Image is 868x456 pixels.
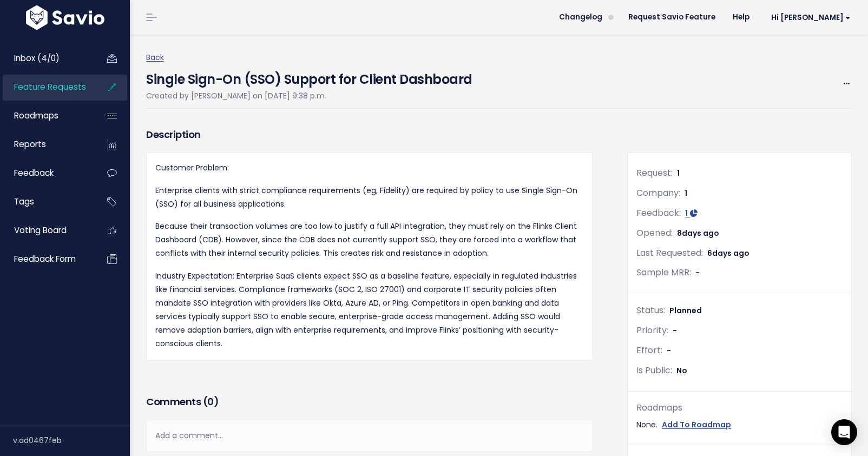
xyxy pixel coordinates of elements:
div: Open Intercom Messenger [831,419,857,445]
span: Inbox (4/0) [14,52,60,64]
span: Reports [14,138,46,150]
span: Feedback form [14,253,76,265]
div: Roadmaps [636,400,843,416]
span: Voting Board [14,224,67,236]
span: 0 [207,395,214,408]
span: Is Public: [636,364,672,376]
span: Feature Requests [14,81,86,92]
h4: Single Sign-On (SSO) Support for Client Dashboard [146,64,472,89]
span: Status: [636,304,665,316]
span: 1 [677,168,680,179]
a: Back [146,52,164,63]
span: - [667,345,671,356]
span: Company: [636,187,680,199]
a: 1 [685,208,698,219]
a: Add To Roadmap [662,418,731,432]
p: Customer Problem: [155,161,584,175]
h3: Description [146,127,593,142]
span: Feedback [14,167,54,179]
a: Tags [3,189,90,214]
img: logo-white.9d6f32f41409.svg [23,5,107,30]
p: Industry Expectation: Enterprise SaaS clients expect SSO as a baseline feature, especially in reg... [155,269,584,351]
span: Priority: [636,324,668,336]
a: Inbox (4/0) [3,46,90,71]
span: Request: [636,167,673,179]
a: Reports [3,132,90,157]
div: v.ad0467feb [13,426,130,454]
div: Add a comment... [146,420,593,452]
p: Because their transaction volumes are too low to justify a full API integration, they must rely o... [155,220,584,261]
span: 8 [677,228,719,239]
a: Request Savio Feature [620,9,724,25]
span: 6 [707,248,749,259]
a: Roadmaps [3,103,90,128]
span: Effort: [636,344,662,356]
span: - [673,325,677,336]
span: Tags [14,196,34,207]
span: Feedback: [636,207,681,219]
span: days ago [682,228,719,239]
a: Help [724,9,758,25]
div: None. [636,418,843,432]
a: Feedback [3,161,90,186]
span: Opened: [636,227,673,239]
a: Voting Board [3,218,90,243]
a: Hi [PERSON_NAME] [758,9,859,26]
span: Planned [669,305,702,316]
span: Hi [PERSON_NAME] [771,14,851,22]
span: Roadmaps [14,110,58,121]
span: No [676,365,687,376]
a: Feedback form [3,247,90,272]
span: Last Requested: [636,247,703,259]
span: days ago [712,248,749,259]
span: 1 [685,208,688,219]
h3: Comments ( ) [146,394,593,409]
span: - [695,267,700,278]
p: Enterprise clients with strict compliance requirements (eg, Fidelity) are required by policy to u... [155,184,584,211]
span: Created by [PERSON_NAME] on [DATE] 9:38 p.m. [146,90,326,101]
span: 1 [685,188,687,199]
a: Feature Requests [3,75,90,100]
span: Changelog [559,14,602,21]
span: Sample MRR: [636,266,691,279]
